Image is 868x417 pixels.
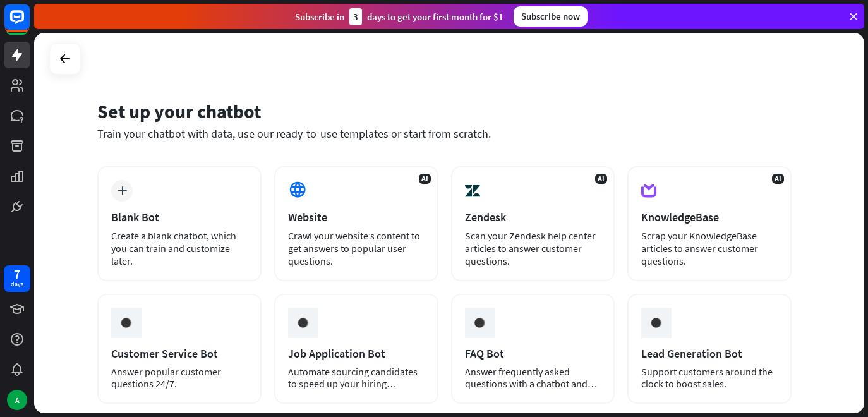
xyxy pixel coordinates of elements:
div: Lead Generation Bot [641,346,778,361]
div: KnowledgeBase [641,210,778,224]
div: Automate sourcing candidates to speed up your hiring process. [288,366,425,390]
div: Job Application Bot [288,346,425,361]
a: 7 days [4,265,30,292]
div: Train your chatbot with data, use our ready-to-use templates or start from scratch. [97,126,792,141]
div: 7 [14,269,20,280]
img: ceee058c6cabd4f577f8.gif [467,311,491,335]
span: AI [772,174,784,184]
i: plus [118,186,127,195]
span: AI [595,174,607,184]
span: AI [419,174,431,184]
div: Blank Bot [111,210,248,224]
div: Subscribe now [514,6,588,27]
img: ceee058c6cabd4f577f8.gif [114,311,138,335]
div: A [7,390,27,410]
div: Scan your Zendesk help center articles to answer customer questions. [465,229,601,267]
div: Create a blank chatbot, which you can train and customize later. [111,229,248,267]
div: Answer frequently asked questions with a chatbot and save your time. [465,366,601,390]
div: 3 [349,8,362,25]
div: Subscribe in days to get your first month for $1 [295,8,503,25]
div: Zendesk [465,210,601,224]
img: ceee058c6cabd4f577f8.gif [291,311,315,335]
div: Crawl your website’s content to get answers to popular user questions. [288,229,425,267]
div: FAQ Bot [465,346,601,361]
div: Customer Service Bot [111,346,248,361]
div: days [11,280,23,289]
div: Set up your chatbot [97,99,792,123]
div: Scrap your KnowledgeBase articles to answer customer questions. [641,229,778,267]
div: Website [288,210,425,224]
img: ceee058c6cabd4f577f8.gif [644,311,668,335]
div: Support customers around the clock to boost sales. [641,366,778,390]
div: Answer popular customer questions 24/7. [111,366,248,390]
